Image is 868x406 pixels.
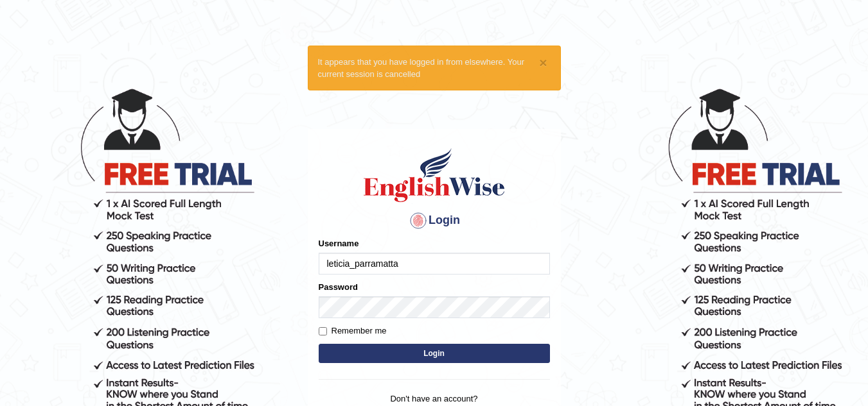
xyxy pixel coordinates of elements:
label: Username [319,237,359,250]
div: It appears that you have logged in from elsewhere. Your current session is cancelled [308,46,561,90]
button: Login [319,344,550,363]
label: Remember me [319,325,387,337]
h4: Login [319,210,550,231]
label: Password [319,281,358,293]
input: Remember me [319,327,327,335]
img: Logo of English Wise sign in for intelligent practice with AI [361,146,508,204]
button: × [539,56,547,69]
